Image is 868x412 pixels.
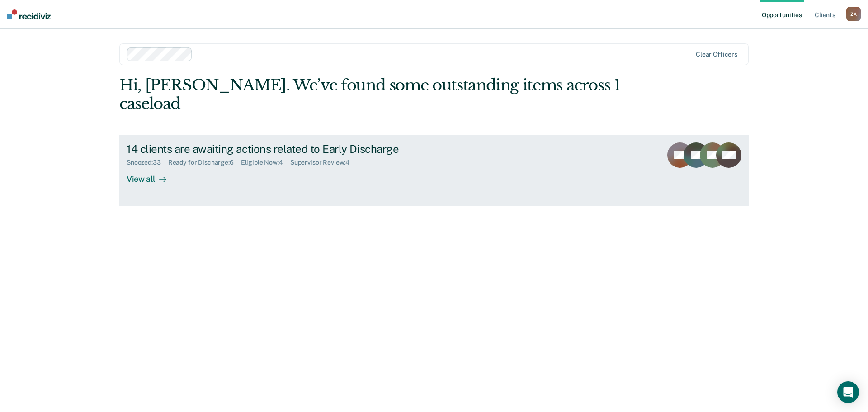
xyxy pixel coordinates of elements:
[127,142,444,156] div: 14 clients are awaiting actions related to Early Discharge
[241,159,290,166] div: Eligible Now : 4
[127,166,177,184] div: View all
[7,9,51,19] img: Recidiviz
[846,7,861,21] button: ZA
[290,159,357,166] div: Supervisor Review : 4
[837,381,859,403] div: Open Intercom Messenger
[846,7,861,21] div: Z A
[696,51,737,58] div: Clear officers
[127,159,168,166] div: Snoozed : 33
[119,135,749,206] a: 14 clients are awaiting actions related to Early DischargeSnoozed:33Ready for Discharge:6Eligible...
[168,159,241,166] div: Ready for Discharge : 6
[119,76,623,113] div: Hi, [PERSON_NAME]. We’ve found some outstanding items across 1 caseload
